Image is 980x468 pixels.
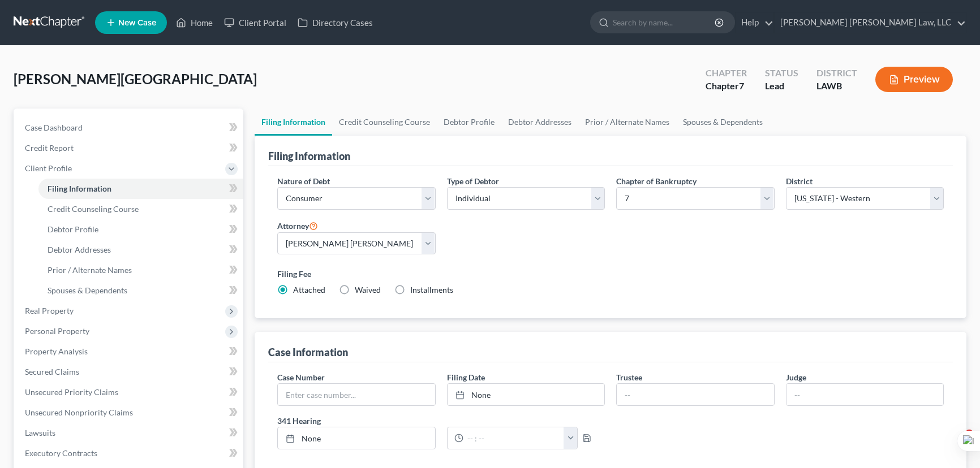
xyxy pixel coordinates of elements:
button: Preview [875,67,953,92]
span: Debtor Addresses [48,245,111,254]
a: Secured Claims [16,362,243,382]
a: Credit Counseling Course [38,199,243,219]
a: Spouses & Dependents [676,109,770,136]
span: Unsecured Priority Claims [25,387,118,397]
span: Property Analysis [25,346,88,356]
div: Chapter [706,67,747,80]
input: -- [786,384,944,405]
a: [PERSON_NAME] [PERSON_NAME] Law, LLC [775,12,966,33]
div: Chapter [706,80,747,93]
div: Case Information [268,345,348,359]
input: -- : -- [463,427,565,449]
span: New Case [118,19,156,27]
a: Client Portal [218,12,292,33]
div: Filing Information [268,149,350,163]
label: Filing Date [447,371,485,383]
span: Executory Contracts [25,448,97,458]
a: Prior / Alternate Names [38,260,243,280]
span: Waived [355,285,381,294]
div: District [816,67,857,80]
span: Filing Information [48,184,111,193]
a: Debtor Addresses [501,109,578,136]
span: Installments [410,285,453,294]
a: Debtor Addresses [38,240,243,260]
span: Real Property [25,306,74,315]
div: LAWB [816,80,857,93]
a: Debtor Profile [437,109,501,136]
input: -- [617,384,774,405]
input: Search by name... [613,12,716,33]
iframe: Intercom live chat [942,430,969,457]
a: Filing Information [38,179,243,199]
a: Prior / Alternate Names [578,109,676,136]
label: Case Number [277,371,325,383]
a: Directory Cases [292,12,379,33]
a: Help [736,12,773,33]
label: Trustee [616,371,642,383]
div: Status [765,67,798,80]
a: Executory Contracts [16,443,243,463]
label: District [786,175,813,187]
a: Case Dashboard [16,118,243,138]
span: Lawsuits [25,428,55,437]
span: 7 [739,80,744,91]
span: Prior / Alternate Names [48,265,132,275]
label: Judge [786,371,806,383]
span: [PERSON_NAME][GEOGRAPHIC_DATA] [14,71,257,87]
a: Unsecured Nonpriority Claims [16,402,243,423]
input: Enter case number... [278,384,435,405]
span: 3 [965,430,974,439]
span: Case Dashboard [25,123,83,132]
label: 341 Hearing [272,415,611,427]
a: Credit Counseling Course [332,109,437,136]
a: Credit Report [16,138,243,158]
a: None [448,384,605,405]
span: Client Profile [25,163,72,173]
span: Credit Counseling Course [48,204,139,214]
label: Filing Fee [277,268,944,280]
label: Nature of Debt [277,175,330,187]
span: Spouses & Dependents [48,285,127,295]
a: Property Analysis [16,341,243,362]
a: Unsecured Priority Claims [16,382,243,402]
span: Unsecured Nonpriority Claims [25,408,133,417]
a: Home [170,12,218,33]
span: Credit Report [25,143,74,153]
span: Secured Claims [25,367,79,376]
label: Type of Debtor [447,175,499,187]
label: Attorney [277,219,318,232]
a: Filing Information [255,109,332,136]
div: Lead [765,80,798,93]
a: Spouses & Dependents [38,280,243,301]
span: Personal Property [25,326,89,336]
label: Chapter of Bankruptcy [616,175,697,187]
a: Debtor Profile [38,219,243,240]
span: Attached [293,285,325,294]
span: Debtor Profile [48,224,98,234]
a: None [278,427,435,449]
a: Lawsuits [16,423,243,443]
